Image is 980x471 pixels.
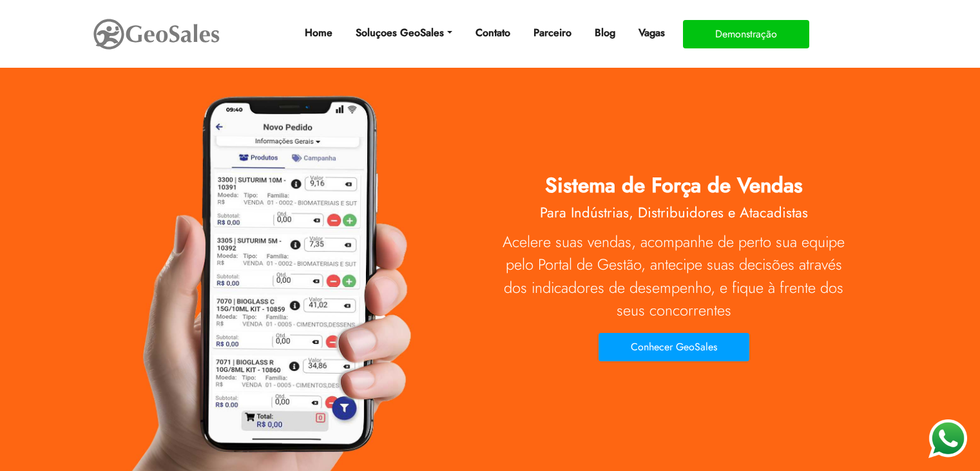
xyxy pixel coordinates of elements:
a: Soluçoes GeoSales [351,20,457,46]
a: Parceiro [528,20,577,46]
p: Acelere suas vendas, acompanhe de perto sua equipe pelo Portal de Gestão, antecipe suas decisões ... [500,231,848,323]
a: Blog [590,20,620,46]
button: Demonstração [683,20,809,48]
h2: Para Indústrias, Distribuidores e Atacadistas [500,204,848,227]
span: Sistema de Força de Vendas [545,170,803,200]
img: WhatsApp [928,419,967,458]
button: Conhecer GeoSales [599,333,749,361]
a: Contato [470,20,515,46]
a: Home [300,20,338,46]
img: GeoSales [92,16,221,52]
a: Vagas [633,20,670,46]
